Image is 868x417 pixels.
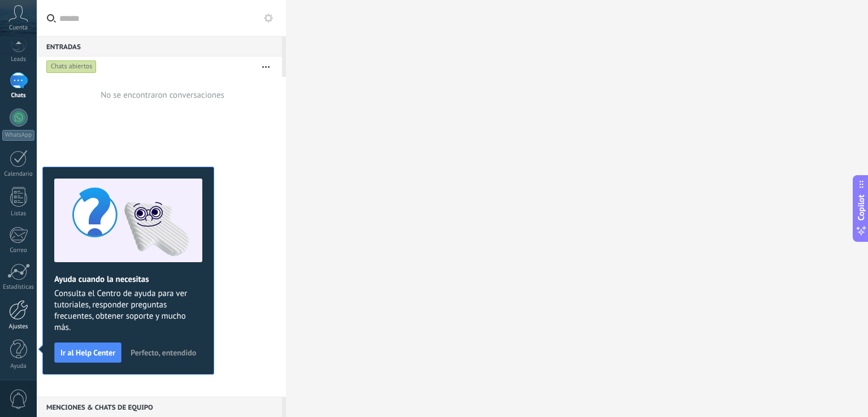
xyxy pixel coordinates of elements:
[2,247,35,254] div: Correo
[131,349,196,357] span: Perfecto, entendido
[2,130,34,141] div: WhatsApp
[2,323,35,331] div: Ajustes
[101,90,224,101] div: No se encontraron conversaciones
[46,60,97,73] div: Chats abiertos
[2,284,35,291] div: Estadísticas
[856,195,867,221] span: Copilot
[54,274,202,285] h2: Ayuda cuando la necesitas
[60,349,115,357] span: Ir al Help Center
[2,92,35,99] div: Chats
[125,344,201,361] button: Perfecto, entendido
[254,57,278,77] button: Más
[2,210,35,218] div: Listas
[37,397,282,417] div: Menciones & Chats de equipo
[54,342,121,363] button: Ir al Help Center
[37,36,282,57] div: Entradas
[2,56,35,63] div: Leads
[54,288,202,333] span: Consulta el Centro de ayuda para ver tutoriales, responder preguntas frecuentes, obtener soporte ...
[2,363,35,370] div: Ayuda
[2,171,35,178] div: Calendario
[9,24,28,32] span: Cuenta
